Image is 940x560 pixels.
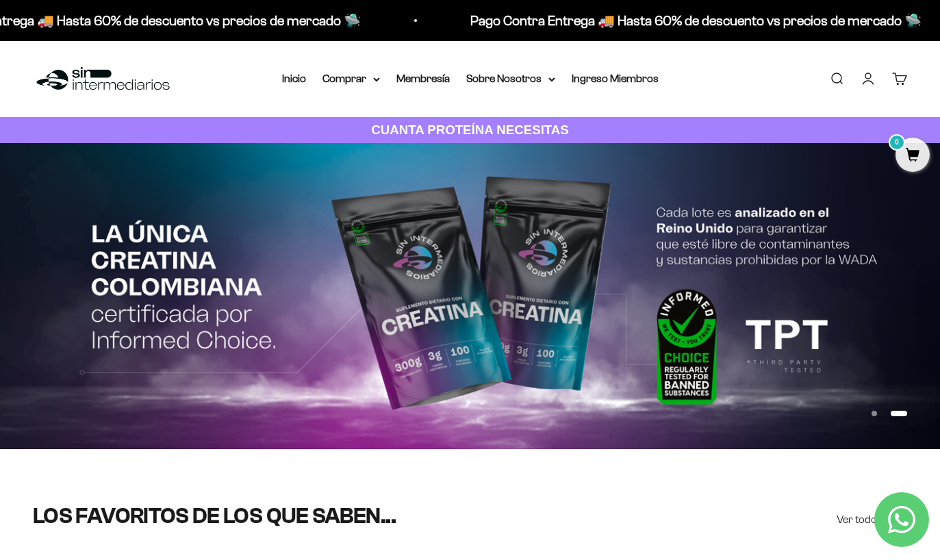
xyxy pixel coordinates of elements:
a: Ver todos [837,511,907,529]
summary: Comprar [322,70,380,88]
a: Ingreso Miembros [572,73,659,84]
span: Ver todos [837,511,882,529]
mark: 0 [889,134,905,151]
summary: Sobre Nosotros [466,70,555,88]
p: Pago Contra Entrega 🚚 Hasta 60% de descuento vs precios de mercado 🛸 [470,10,922,31]
a: Inicio [282,73,306,84]
strong: CUANTA PROTEÍNA NECESITAS [371,123,569,137]
split-lines: LOS FAVORITOS DE LOS QUE SABEN... [33,504,396,528]
a: 0 [895,149,930,164]
a: Membresía [396,73,450,84]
